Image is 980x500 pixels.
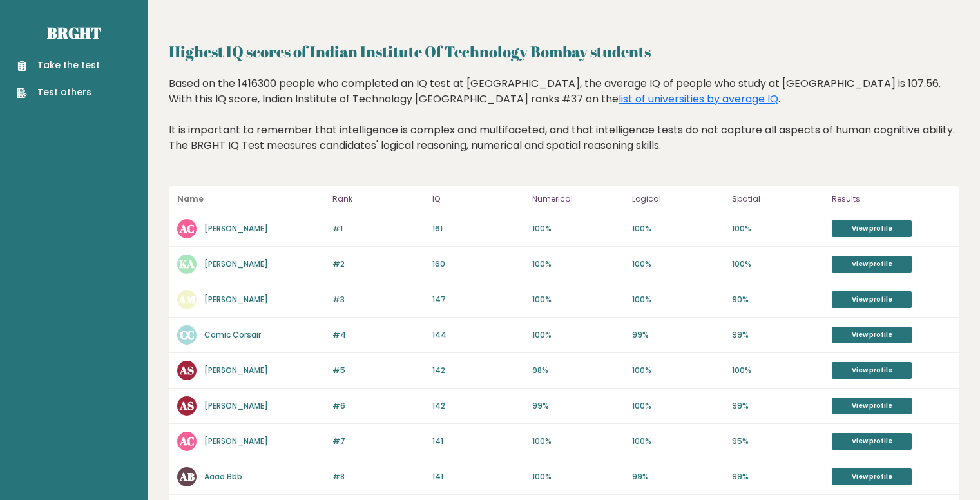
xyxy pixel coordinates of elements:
p: IQ [432,191,524,207]
p: 100% [732,365,824,376]
p: 100% [732,223,824,235]
a: Aaaa Bbb [204,471,242,482]
a: Brght [47,23,101,43]
a: View profile [832,398,912,414]
p: 100% [632,223,724,235]
a: [PERSON_NAME] [204,400,268,411]
p: 100% [632,400,724,412]
p: 99% [732,471,824,483]
a: View profile [832,362,912,379]
p: #5 [332,365,425,376]
a: View profile [832,433,912,450]
a: View profile [832,220,912,237]
p: 95% [732,436,824,447]
h2: Highest IQ scores of Indian Institute Of Technology Bombay students [169,40,959,63]
p: 144 [432,329,524,341]
a: Comic Corsair [204,329,261,340]
p: 142 [432,365,524,376]
p: 100% [532,329,624,341]
a: [PERSON_NAME] [204,365,268,376]
p: 160 [432,258,524,270]
div: Based on the 1416300 people who completed an IQ test at [GEOGRAPHIC_DATA], the average IQ of peop... [169,76,959,173]
p: 100% [532,223,624,235]
p: 100% [532,471,624,483]
text: AS [179,398,194,413]
a: View profile [832,327,912,343]
p: 98% [532,365,624,376]
p: Spatial [732,191,824,207]
a: [PERSON_NAME] [204,294,268,305]
p: 142 [432,400,524,412]
p: 90% [732,294,824,305]
p: #6 [332,400,425,412]
p: Results [832,191,951,207]
p: 100% [632,258,724,270]
p: 99% [732,400,824,412]
p: 141 [432,471,524,483]
a: [PERSON_NAME] [204,223,268,234]
text: AB [179,469,195,484]
text: AC [179,221,195,236]
p: 99% [632,329,724,341]
p: 141 [432,436,524,447]
p: 161 [432,223,524,235]
a: Test others [17,86,100,99]
p: 100% [532,294,624,305]
text: CC [180,327,195,342]
p: 100% [632,365,724,376]
a: View profile [832,468,912,485]
p: #7 [332,436,425,447]
a: View profile [832,291,912,308]
p: Rank [332,191,425,207]
a: [PERSON_NAME] [204,436,268,447]
p: 99% [532,400,624,412]
p: Numerical [532,191,624,207]
p: #8 [332,471,425,483]
p: 100% [532,436,624,447]
a: View profile [832,256,912,273]
p: #1 [332,223,425,235]
p: 100% [532,258,624,270]
text: AC [179,434,195,448]
p: 100% [632,294,724,305]
b: Name [177,193,204,204]
text: KA [179,256,195,271]
p: 100% [632,436,724,447]
p: 100% [732,258,824,270]
p: #2 [332,258,425,270]
a: list of universities by average IQ [619,91,778,106]
a: [PERSON_NAME] [204,258,268,269]
a: Take the test [17,59,100,72]
p: #3 [332,294,425,305]
text: AS [179,363,194,378]
p: Logical [632,191,724,207]
p: 99% [732,329,824,341]
p: #4 [332,329,425,341]
text: AM [178,292,196,307]
p: 147 [432,294,524,305]
p: 99% [632,471,724,483]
